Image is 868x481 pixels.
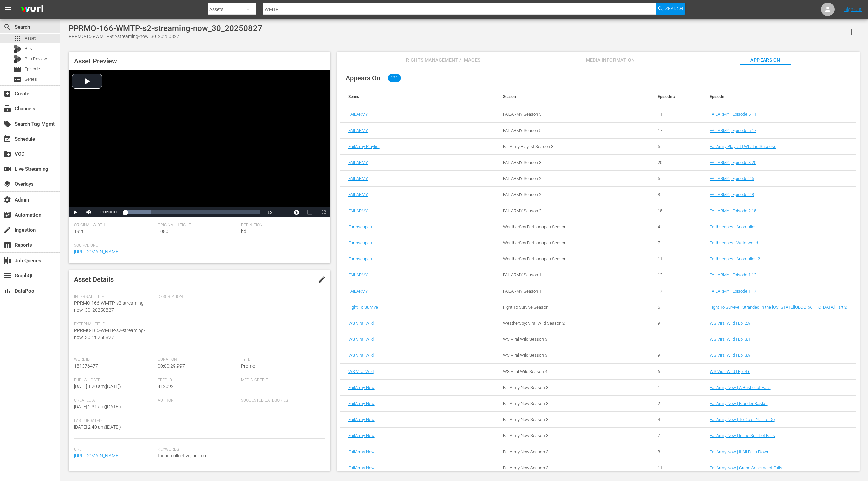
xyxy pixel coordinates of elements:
[495,380,650,396] td: FailArmy Now Season 3
[702,87,856,106] th: Episode
[74,223,154,228] span: Original Width
[348,369,374,374] a: WS Viral Wild
[650,412,701,428] td: 4
[650,219,701,235] td: 4
[13,34,21,43] span: Asset
[348,208,368,213] a: FAILARMY
[158,378,238,383] span: Feed ID
[348,401,375,406] a: FailArmy Now
[3,165,11,173] span: Live Streaming
[710,240,758,245] a: Earthscapes | Waterworld
[348,144,380,149] a: FailArmy Playlist
[3,226,11,234] span: Ingestion
[348,240,372,245] a: Earthscapes
[346,74,380,82] span: Appears On
[348,337,374,342] a: WS Viral Wild
[3,241,11,249] span: Reports
[158,294,321,300] span: Description:
[348,112,368,117] a: FAILARMY
[13,65,21,73] span: Episode
[74,357,154,363] span: Wurl Id
[158,223,238,228] span: Original Height
[3,135,11,143] span: Schedule
[495,171,650,187] td: FAILARMY Season 2
[710,208,756,213] a: FAILARMY | Episode 2.15
[74,447,154,452] span: Url
[495,347,650,364] td: WS Viral Wild Season 3
[710,449,769,454] a: FailArmy Now | It All Falls Down
[74,424,121,430] span: [DATE] 2:40 am ( [DATE] )
[665,3,683,15] span: Search
[495,203,650,219] td: FAILARMY Season 2
[495,460,650,476] td: FailArmy Now Season 3
[74,418,154,424] span: Last Updated
[348,417,375,422] a: FailArmy Now
[25,45,32,52] span: Bits
[710,337,750,342] a: WS Viral Wild | Ep. 3.1
[710,160,756,165] a: FAILARMY | Episode 3.20
[710,353,750,358] a: WS Viral Wild | Ep. 3.9
[314,271,330,288] button: edit
[650,396,701,412] td: 2
[348,289,368,294] a: FAILARMY
[241,378,321,383] span: Media Credit
[650,283,701,299] td: 17
[3,196,11,204] span: Admin
[348,192,368,197] a: FAILARMY
[74,378,154,383] span: Publish Date
[74,404,121,409] span: [DATE] 2:31 am ( [DATE] )
[3,23,11,31] span: Search
[495,106,650,123] td: FAILARMY Season 5
[348,321,374,326] a: WS Viral Wild
[13,45,21,53] div: Bits
[710,385,771,390] a: FailArmy Now | A Bushel of Fails
[495,187,650,203] td: FAILARMY Season 2
[495,219,650,235] td: WeatherSpy Earthscapes Season
[3,105,11,113] span: Channels
[74,249,119,254] a: [URL][DOMAIN_NAME]
[650,106,701,123] td: 11
[74,275,114,284] span: Asset Details
[650,331,701,347] td: 1
[495,428,650,444] td: FailArmy Now Season 3
[650,299,701,315] td: 6
[495,139,650,155] td: FailArmy Playlist Season 3
[318,275,326,284] span: edit
[710,272,756,277] a: FAILARMY | Episode 1.12
[406,56,480,64] span: Rights Management / Images
[348,385,375,390] a: FailArmy Now
[710,176,754,181] a: FAILARMY | Episode 2.5
[74,398,154,403] span: Created At
[844,7,862,12] a: Sign Out
[650,235,701,251] td: 7
[3,287,11,295] span: DataPool
[74,328,145,340] span: PPRMO-166-WMTP-s2-streaming-now_30_20250827
[241,223,321,228] span: Definition
[495,123,650,139] td: FAILARMY Season 5
[158,452,321,459] span: thepetcollective, promo
[74,229,85,234] span: 1920
[710,417,775,422] a: FailArmy Now | To Do or Not To Do
[3,211,11,219] span: Automation
[348,353,374,358] a: WS Viral Wild
[495,444,650,460] td: FailArmy Now Season 3
[303,207,317,217] button: Picture-in-Picture
[656,3,685,15] button: Search
[158,357,238,363] span: Duration
[710,289,756,294] a: FAILARMY | Episode 1.17
[158,229,168,234] span: 1080
[3,272,11,280] span: GraphQL
[710,192,754,197] a: FAILARMY | Episode 2.8
[585,56,636,64] span: Media Information
[495,412,650,428] td: FailArmy Now Season 3
[495,235,650,251] td: WeatherSpy Earthscapes Season
[495,87,650,106] th: Season
[3,120,11,128] span: Search Tag Mgmt
[495,267,650,283] td: FAILARMY Season 1
[650,155,701,171] td: 20
[3,180,11,188] span: Overlays
[74,57,117,65] span: Asset Preview
[495,299,650,315] td: Fight To Survive Season
[348,128,368,133] a: FAILARMY
[650,267,701,283] td: 12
